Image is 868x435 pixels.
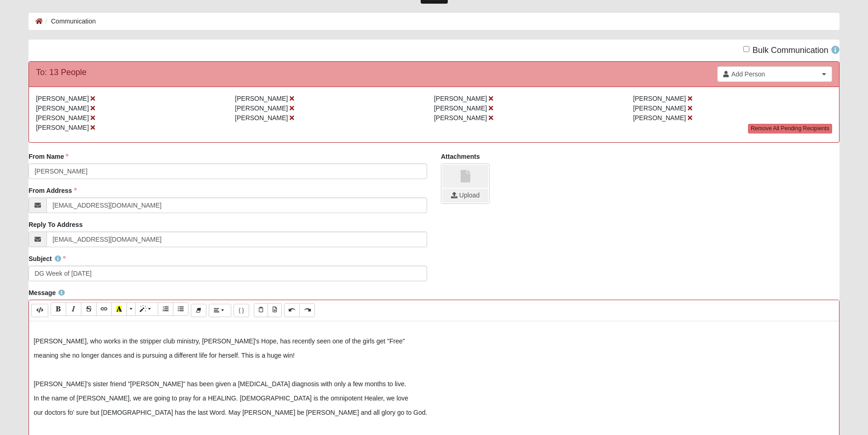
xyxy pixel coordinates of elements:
input: Bulk Communication [743,46,749,52]
span: [PERSON_NAME] [235,104,288,112]
button: Style [135,302,158,316]
div: To: 13 People [36,66,86,79]
label: Reply To Address [29,220,82,229]
span: [PERSON_NAME] [434,104,487,112]
span: [PERSON_NAME] [36,95,89,102]
button: Unordered list (CTRL+SHIFT+NUM7) [173,302,188,316]
span: Bulk Communication [753,46,828,55]
button: Recent Color [111,302,127,316]
button: Remove Font Style (CTRL+\) [191,304,206,317]
span: [PERSON_NAME] [434,95,487,102]
span: [PERSON_NAME] [633,114,686,122]
button: Ordered list (CTRL+SHIFT+NUM8) [158,302,173,316]
label: Message [29,288,65,297]
button: Italic (CTRL+I) [66,302,81,316]
span: Add Person [731,70,819,79]
span: [PERSON_NAME] [633,104,686,112]
label: Attachments [441,152,480,161]
span: [PERSON_NAME] [235,114,288,122]
label: From Address [29,186,76,195]
button: Strikethrough (CTRL+SHIFT+S) [81,302,97,316]
p: [PERSON_NAME]'s sister friend "[PERSON_NAME]" has been given a [MEDICAL_DATA] diagnosis with only... [34,379,834,389]
button: More Color [126,302,136,316]
p: In the name of [PERSON_NAME], we are going to pray for a HEALING. [DEMOGRAPHIC_DATA] is the omnip... [34,394,834,403]
button: Code Editor [31,304,48,317]
button: Bold (CTRL+B) [51,302,66,316]
button: Paste from Word [268,303,282,317]
span: [PERSON_NAME] [36,114,89,122]
button: Redo (CTRL+Y) [299,303,315,317]
p: meaning she no longer dances and is pursuing a different life for herself. This is a huge win! [34,351,834,360]
a: Remove All Pending Recipients [748,124,832,133]
span: [PERSON_NAME] [633,95,686,102]
a: Add Person Clear selection [717,66,832,82]
button: Undo (CTRL+Z) [284,303,300,317]
button: Paste Text [254,303,268,317]
span: [PERSON_NAME] [434,114,487,122]
p: [PERSON_NAME], who works in the stripper club ministry, [PERSON_NAME]'s Hope, has recently seen o... [34,336,834,346]
button: Merge Field [234,304,249,317]
li: Communication [43,17,96,26]
button: Link (CTRL+K) [96,302,112,316]
button: Paragraph [209,304,231,317]
p: our doctors fo' sure but [DEMOGRAPHIC_DATA] has the last Word. May [PERSON_NAME] be [PERSON_NAME]... [34,408,834,418]
span: [PERSON_NAME] [36,104,89,112]
span: [PERSON_NAME] [36,124,89,131]
span: [PERSON_NAME] [235,95,288,102]
label: From Name [29,152,69,161]
label: Subject [29,254,66,263]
